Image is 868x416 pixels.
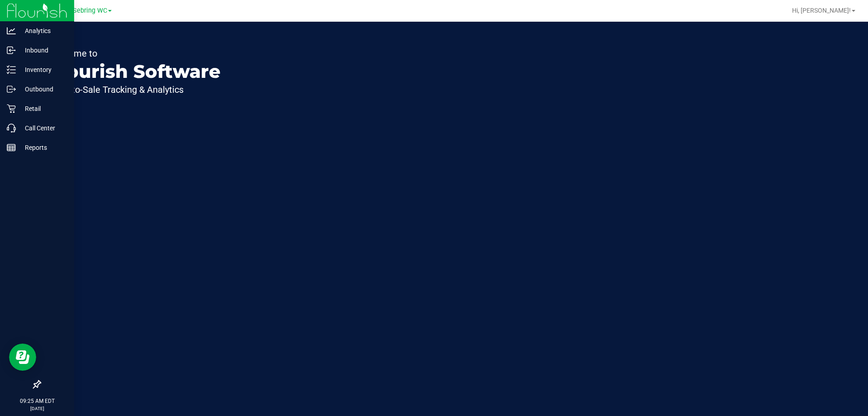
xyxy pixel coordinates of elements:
p: [DATE] [4,405,70,412]
p: Seed-to-Sale Tracking & Analytics [49,85,221,94]
p: Inbound [16,45,70,56]
p: Outbound [16,84,70,95]
p: Call Center [16,123,70,134]
inline-svg: Outbound [7,85,16,94]
p: Analytics [16,25,70,36]
inline-svg: Inbound [7,46,16,55]
p: 09:25 AM EDT [4,397,70,405]
span: Hi, [PERSON_NAME]! [792,7,851,14]
span: Sebring WC [73,7,107,14]
iframe: Resource center [9,344,36,371]
p: Retail [16,103,70,114]
p: Inventory [16,64,70,75]
inline-svg: Reports [7,143,16,152]
inline-svg: Analytics [7,26,16,35]
p: Welcome to [49,49,221,58]
inline-svg: Inventory [7,65,16,74]
inline-svg: Retail [7,104,16,113]
p: Reports [16,142,70,153]
p: Flourish Software [49,62,221,81]
inline-svg: Call Center [7,124,16,133]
